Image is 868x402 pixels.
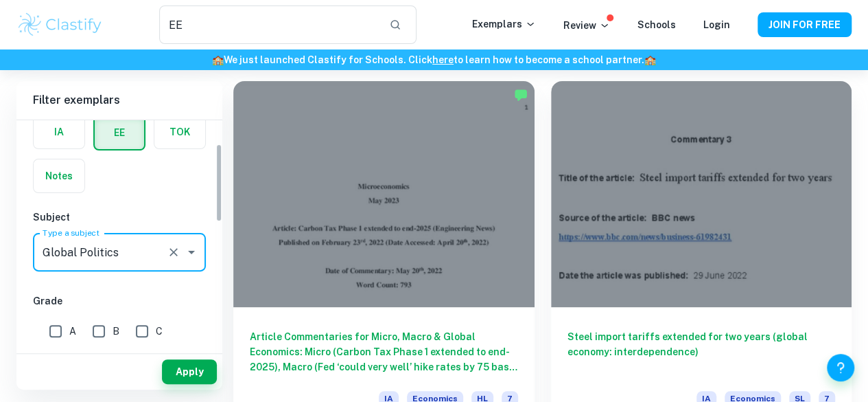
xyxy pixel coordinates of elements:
h6: Grade [33,293,206,309]
p: Exemplars [472,16,536,32]
h6: We just launched Clastify for Schools. Click to learn how to become a school partner. [3,52,865,67]
span: 🏫 [212,54,224,65]
input: Search for any exemplars... [159,5,379,44]
h6: Steel import tariffs extended for two years (global economy: interdependence) [567,329,836,375]
h6: Subject [33,210,206,225]
a: Schools [637,19,676,30]
a: here [432,54,454,65]
h6: Article Commentaries for Micro, Macro & Global Economics: Micro (Carbon Tax Phase 1 extended to e... [250,329,518,375]
img: Clastify logo [16,11,104,38]
img: Marked [514,88,528,102]
span: A [69,324,76,339]
button: Open [182,243,201,262]
span: B [113,324,119,339]
button: EE [95,116,144,149]
span: 🏫 [644,54,656,65]
button: Clear [164,243,183,262]
h6: Filter exemplars [16,81,222,120]
button: TOK [154,115,205,148]
a: Login [703,19,730,30]
button: Apply [162,359,217,384]
button: Help and Feedback [827,354,854,381]
span: C [156,324,163,339]
button: Notes [34,159,84,192]
label: Type a subject [43,227,99,238]
button: IA [34,115,84,148]
button: JOIN FOR FREE [758,12,852,37]
p: Review [563,18,610,33]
